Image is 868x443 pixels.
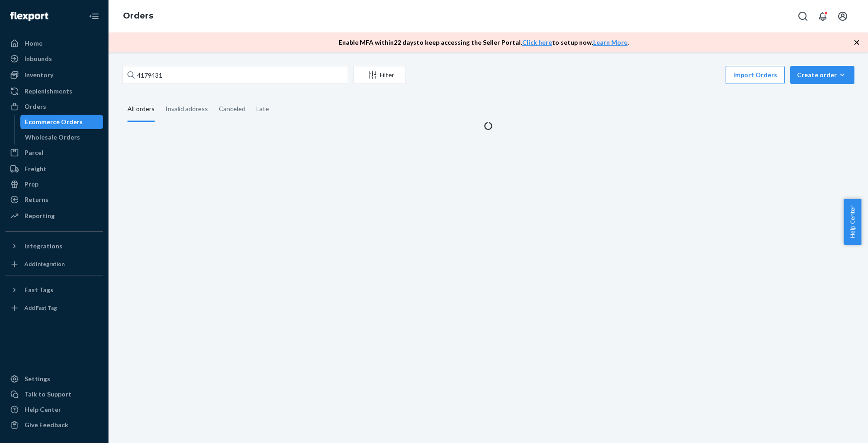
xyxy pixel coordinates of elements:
div: Add Fast Tag [24,304,57,312]
a: Parcel [5,145,103,160]
div: Canceled [219,97,245,121]
a: Inbounds [5,51,103,66]
div: Returns [24,195,48,204]
div: Freight [24,164,47,173]
button: Help Center [844,199,861,245]
button: Open notifications [814,7,832,25]
div: Create order [797,70,848,79]
div: Ecommerce Orders [25,117,83,126]
div: Prep [24,180,38,189]
p: Enable MFA within 22 days to keep accessing the Seller Portal. to setup now. . [339,38,629,47]
div: Reporting [24,211,55,220]
div: Filter [354,70,406,79]
div: Wholesale Orders [25,133,80,142]
div: Fast Tags [24,285,53,294]
div: Invalid address [165,97,208,121]
a: Home [5,36,103,51]
div: Settings [24,374,50,383]
a: Learn More [593,38,627,46]
button: Open account menu [834,7,852,25]
a: Click here [522,38,552,46]
button: Open Search Box [794,7,812,25]
a: Prep [5,177,103,191]
div: Parcel [24,148,43,157]
div: Integrations [24,242,62,251]
div: Inbounds [24,54,52,63]
a: Add Fast Tag [5,301,103,315]
a: Settings [5,372,103,386]
div: Home [24,39,42,48]
button: Close Navigation [85,7,103,25]
a: Ecommerce Orders [20,115,104,129]
a: Orders [5,99,103,114]
button: Fast Tags [5,283,103,297]
div: Replenishments [24,87,72,96]
div: Help Center [24,405,61,414]
a: Freight [5,162,103,176]
div: Talk to Support [24,390,71,399]
a: Inventory [5,68,103,82]
div: All orders [127,97,155,122]
button: Give Feedback [5,418,103,432]
button: Integrations [5,239,103,253]
div: Inventory [24,70,53,79]
a: Wholesale Orders [20,130,104,145]
a: Returns [5,192,103,207]
a: Help Center [5,402,103,417]
a: Replenishments [5,84,103,98]
input: Search orders [122,66,348,84]
div: Give Feedback [24,420,68,429]
div: Orders [24,102,46,111]
button: Import Orders [726,66,785,84]
ol: breadcrumbs [116,3,160,29]
button: Create order [790,66,854,84]
button: Filter [354,66,406,84]
div: Late [256,97,269,121]
div: Add Integration [24,260,65,268]
a: Add Integration [5,257,103,271]
img: Flexport logo [10,12,48,21]
a: Reporting [5,209,103,223]
a: Orders [123,11,153,21]
a: Talk to Support [5,387,103,401]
